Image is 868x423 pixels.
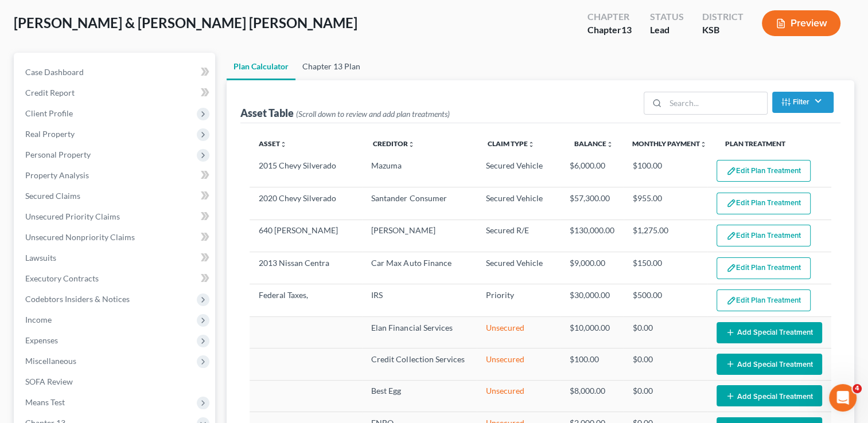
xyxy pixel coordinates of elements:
a: Chapter 13 Plan [295,53,367,80]
button: Edit Plan Treatment [717,160,811,182]
td: $100.00 [560,348,624,380]
span: 13 [621,24,632,35]
td: Car Max Auto Finance [362,252,477,284]
button: Edit Plan Treatment [717,225,811,246]
span: SOFA Review [25,377,73,386]
td: $150.00 [624,252,707,284]
i: unfold_more [606,141,613,148]
button: Edit Plan Treatment [717,193,811,214]
td: Secured Vehicle [477,252,560,284]
td: $8,000.00 [560,380,624,412]
img: edit-pencil-c1479a1de80d8dea1e2430c2f745a3c6a07e9d7aa2eeffe225670001d78357a8.svg [726,166,736,176]
a: Secured Claims [16,186,215,206]
a: Plan Calculator [227,53,295,80]
td: 2020 Chevy Silverado [250,187,362,220]
a: Creditorunfold_more [373,139,415,148]
td: $10,000.00 [560,316,624,348]
a: Monthly Paymentunfold_more [632,139,707,148]
span: Personal Property [25,150,91,159]
div: District [702,10,744,23]
div: Lead [650,23,684,37]
button: Filter [772,92,834,113]
a: Executory Contracts [16,268,215,289]
div: Asset Table [240,106,450,120]
span: Real Property [25,129,75,139]
div: Status [650,10,684,23]
td: $0.00 [624,380,707,412]
a: Credit Report [16,83,215,103]
a: Unsecured Priority Claims [16,206,215,227]
td: $0.00 [624,348,707,380]
td: $6,000.00 [560,155,624,187]
button: Edit Plan Treatment [717,257,811,279]
input: Search... [665,92,767,114]
iframe: Intercom live chat [829,384,857,412]
td: $30,000.00 [560,284,624,316]
td: [PERSON_NAME] [362,220,477,252]
a: Case Dashboard [16,62,215,83]
td: $130,000.00 [560,220,624,252]
span: Property Analysis [25,170,89,180]
img: edit-pencil-c1479a1de80d8dea1e2430c2f745a3c6a07e9d7aa2eeffe225670001d78357a8.svg [726,296,736,305]
span: Unsecured Nonpriority Claims [25,232,135,242]
span: Income [25,315,52,324]
button: Edit Plan Treatment [717,289,811,311]
span: Secured Claims [25,191,80,201]
button: Preview [762,10,840,36]
a: Balanceunfold_more [574,139,613,148]
td: Secured R/E [477,220,560,252]
i: unfold_more [528,141,535,148]
img: edit-pencil-c1479a1de80d8dea1e2430c2f745a3c6a07e9d7aa2eeffe225670001d78357a8.svg [726,231,736,241]
td: Best Egg [362,380,477,412]
a: Lawsuits [16,248,215,268]
span: Unsecured Priority Claims [25,211,120,221]
td: Santander Consumer [362,187,477,220]
span: Credit Report [25,88,75,97]
img: edit-pencil-c1479a1de80d8dea1e2430c2f745a3c6a07e9d7aa2eeffe225670001d78357a8.svg [726,263,736,273]
div: Chapter [587,23,632,37]
span: [PERSON_NAME] & [PERSON_NAME] [PERSON_NAME] [14,14,357,31]
td: $500.00 [624,284,707,316]
td: Federal Taxes, [250,284,362,316]
td: $57,300.00 [560,187,624,220]
td: $955.00 [624,187,707,220]
div: KSB [702,23,744,37]
span: Expenses [25,335,58,345]
a: Property Analysis [16,165,215,186]
span: (Scroll down to review and add plan treatments) [296,109,450,119]
i: unfold_more [280,141,287,148]
td: Credit Collection Services [362,348,477,380]
span: Case Dashboard [25,67,84,77]
img: edit-pencil-c1479a1de80d8dea1e2430c2f745a3c6a07e9d7aa2eeffe225670001d78357a8.svg [726,198,736,208]
td: Secured Vehicle [477,187,560,220]
th: Plan Treatment [716,132,831,155]
span: Codebtors Insiders & Notices [25,294,130,304]
td: Unsecured [477,380,560,412]
td: IRS [362,284,477,316]
button: Add Special Treatment [717,322,822,343]
td: $9,000.00 [560,252,624,284]
td: Unsecured [477,316,560,348]
td: Mazuma [362,155,477,187]
div: Chapter [587,10,632,23]
span: Executory Contracts [25,273,99,283]
span: Means Test [25,397,65,407]
td: Secured Vehicle [477,155,560,187]
a: Assetunfold_more [259,139,287,148]
a: Unsecured Nonpriority Claims [16,227,215,248]
td: Unsecured [477,348,560,380]
td: $100.00 [624,155,707,187]
td: 2015 Chevy Silverado [250,155,362,187]
td: $1,275.00 [624,220,707,252]
i: unfold_more [408,141,415,148]
td: $0.00 [624,316,707,348]
td: 2013 Nissan Centra [250,252,362,284]
a: SOFA Review [16,371,215,392]
td: Elan Financial Services [362,316,477,348]
span: Miscellaneous [25,356,76,366]
a: Claim Typeunfold_more [488,139,535,148]
span: 4 [853,384,862,393]
button: Add Special Treatment [717,354,822,375]
button: Add Special Treatment [717,385,822,406]
span: Lawsuits [25,253,56,263]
